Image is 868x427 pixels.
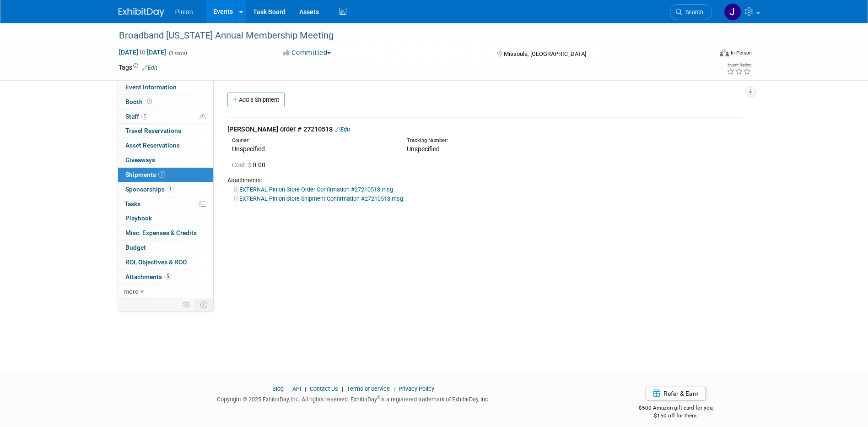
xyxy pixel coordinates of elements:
[124,288,138,295] span: more
[682,9,703,16] span: Search
[399,385,434,392] a: Privacy Policy
[234,195,403,202] a: EXTERNAL Pinion Store Shipment Confirmation #27210518.msg
[119,393,589,404] div: Copyright © 2025 ExhibitDay, Inc. All rights reserved. ExhibitDay is a registered trademark of Ex...
[141,113,148,120] span: 1
[118,197,213,211] a: Tasks
[125,186,174,193] span: Sponsorships
[125,156,155,164] span: Giveaways
[164,273,171,280] span: 5
[142,65,157,71] a: Edit
[646,387,706,400] a: Refer & Earn
[234,186,393,193] a: EXTERNAL Pinion Store Order Confirmation #27210518.msg
[119,48,167,56] span: [DATE] [DATE]
[227,176,743,185] div: Attachments:
[167,186,174,192] span: 1
[227,125,743,134] div: [PERSON_NAME] order # 27210518
[118,182,213,197] a: Sponsorships1
[602,398,750,419] div: $500 Amazon gift card for you,
[232,144,393,153] div: Unspecified
[118,168,213,182] a: Shipments1
[730,49,752,56] div: In-Person
[158,171,165,178] span: 1
[124,200,140,208] span: Tasks
[125,258,187,266] span: ROI, Objectives & ROO
[602,412,750,420] div: $150 off for them.
[125,142,180,149] span: Asset Reservations
[335,126,350,133] a: Edit
[118,124,213,138] a: Travel Reservations
[118,153,213,167] a: Giveaways
[179,299,195,311] td: Personalize Event Tab Strip
[292,385,301,392] a: API
[407,145,440,153] span: Unspecified
[125,229,197,236] span: Misc. Expenses & Credits
[504,50,586,57] span: Missoula, [GEOGRAPHIC_DATA]
[118,138,213,153] a: Asset Reservations
[720,49,729,56] img: Format-Inperson.png
[285,385,291,392] span: |
[118,255,213,269] a: ROI, Objectives & ROO
[272,385,284,392] a: Blog
[347,385,390,392] a: Terms of Service
[724,3,741,21] img: Jennifer Plumisto
[125,171,165,178] span: Shipments
[125,98,154,105] span: Booth
[138,49,147,56] span: to
[175,8,193,16] span: Pinion
[194,299,213,311] td: Toggle Event Tabs
[125,83,177,91] span: Event Information
[125,113,148,120] span: Staff
[118,285,213,299] a: more
[125,244,146,251] span: Budget
[119,63,157,72] td: Tags
[199,113,206,121] span: Potential Scheduling Conflict -- at least one attendee is tagged in another overlapping event.
[168,50,187,56] span: (3 days)
[670,4,712,20] a: Search
[118,270,213,284] a: Attachments5
[125,273,171,280] span: Attachments
[145,98,154,105] span: Booth not reserved yet
[310,385,338,392] a: Contact Us
[118,95,213,109] a: Booth
[227,93,285,107] a: Add a Shipment
[407,137,612,144] div: Tracking Number:
[727,63,751,67] div: Event Rating
[232,161,269,169] span: 0.00
[118,109,213,124] a: Staff1
[377,395,380,400] sup: ®
[125,214,152,222] span: Playbook
[118,226,213,240] a: Misc. Expenses & Credits
[125,127,181,134] span: Travel Reservations
[302,385,308,392] span: |
[232,161,253,169] span: Cost: $
[119,8,164,17] img: ExhibitDay
[118,80,213,94] a: Event Information
[658,48,752,61] div: Event Format
[340,385,345,392] span: |
[118,241,213,255] a: Budget
[391,385,397,392] span: |
[232,137,393,144] div: Courier:
[118,211,213,225] a: Playbook
[280,48,334,58] button: Committed
[116,27,698,44] div: Broadband [US_STATE] Annual Membership Meeting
